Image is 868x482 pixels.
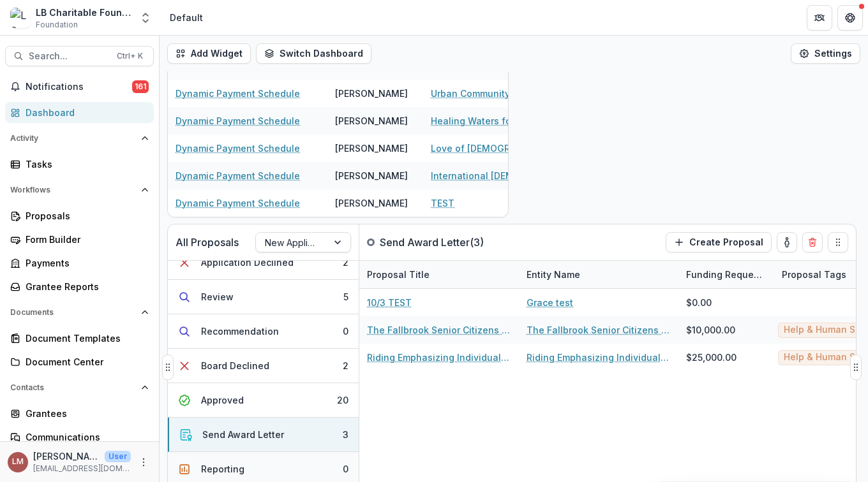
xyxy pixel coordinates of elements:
[850,354,862,380] button: Drag
[686,296,712,309] div: $0.00
[26,82,132,92] span: Notifications
[132,80,149,93] span: 161
[10,134,136,143] span: Activity
[678,268,774,281] div: Funding Requested
[176,235,239,250] p: All Proposals
[666,232,772,252] button: Create Proposal
[29,51,109,62] span: Search...
[26,157,144,171] div: Tasks
[201,462,244,476] div: Reporting
[165,8,208,27] nav: breadcrumb
[33,463,131,474] p: [EMAIL_ADDRESS][DOMAIN_NAME]
[431,196,454,210] a: TEST
[837,5,863,31] button: Get Help
[335,142,408,155] div: [PERSON_NAME]
[33,449,100,463] p: [PERSON_NAME]
[343,462,348,476] div: 0
[5,229,154,250] a: Form Builder
[26,233,144,246] div: Form Builder
[137,5,154,31] button: Open entity switcher
[176,87,300,100] a: Dynamic Payment Schedule
[26,209,144,223] div: Proposals
[5,46,154,66] button: Search...
[5,302,154,323] button: Open Documents
[36,19,78,31] span: Foundation
[774,268,854,281] div: Proposal Tags
[10,383,136,392] span: Contacts
[431,142,575,155] a: Love of [DEMOGRAPHIC_DATA] [[DEMOGRAPHIC_DATA]] Fellowship - 2025 - Grant Funding Request Require...
[10,186,136,194] span: Workflows
[168,383,359,418] button: Approved20
[359,261,519,288] div: Proposal Title
[168,280,359,314] button: Review5
[367,323,511,337] a: The Fallbrook Senior Citizens Service Club - 2025 - Grant Funding Request Requirements and Questi...
[335,87,408,100] div: [PERSON_NAME]
[114,49,146,63] div: Ctrl + K
[168,349,359,383] button: Board Declined2
[359,268,437,281] div: Proposal Title
[343,256,348,269] div: 2
[335,114,408,128] div: [PERSON_NAME]
[176,196,300,210] a: Dynamic Payment Schedule
[678,261,774,288] div: Funding Requested
[335,196,408,210] div: [PERSON_NAME]
[5,102,154,123] a: Dashboard
[10,308,136,317] span: Documents
[26,407,144,420] div: Grantees
[168,245,359,280] button: Application Declined2
[335,169,408,182] div: [PERSON_NAME]
[5,180,154,200] button: Open Workflows
[105,451,131,462] p: User
[136,455,151,470] button: More
[431,169,575,182] a: International [DEMOGRAPHIC_DATA] [DEMOGRAPHIC_DATA] of [GEOGRAPHIC_DATA] - 2025 - Grant Funding R...
[5,276,154,297] a: Grantee Reports
[527,351,671,364] a: Riding Emphasizing Individual Needs & Strengths (REINS)
[431,87,575,100] a: Urban Community Outreach - 2025 - Inquiry Form
[777,232,797,252] button: toggle-assigned-to-me
[431,114,575,128] a: Healing Waters for Warriors Inc. - 2025 - Grant Funding Request Requirements and Questionnaires
[5,154,154,175] a: Tasks
[343,325,348,338] div: 0
[167,43,251,64] button: Add Widget
[686,323,735,337] div: $10,000.00
[519,261,678,288] div: Entity Name
[828,232,848,252] button: Drag
[367,296,412,309] a: 10/3 TEST
[527,296,573,309] a: Grace test
[26,430,144,444] div: Communications
[168,314,359,349] button: Recommendation0
[343,359,348,372] div: 2
[162,354,174,380] button: Drag
[343,428,348,441] div: 3
[12,458,24,466] div: Loida Mendoza
[527,323,671,337] a: The Fallbrook Senior Citizens Service Club
[380,235,484,250] p: Send Award Letter ( 3 )
[10,8,31,28] img: LB Charitable Foundation
[26,355,144,369] div: Document Center
[343,290,348,303] div: 5
[5,252,154,274] a: Payments
[26,332,144,345] div: Document Templates
[170,11,203,24] div: Default
[5,205,154,226] a: Proposals
[201,359,269,372] div: Board Declined
[5,328,154,349] a: Document Templates
[26,106,144,119] div: Dashboard
[5,77,154,97] button: Notifications161
[5,128,154,149] button: Open Activity
[807,5,832,31] button: Partners
[256,43,371,64] button: Switch Dashboard
[791,43,860,64] button: Settings
[5,377,154,398] button: Open Contacts
[176,169,300,182] a: Dynamic Payment Schedule
[201,290,234,303] div: Review
[26,280,144,293] div: Grantee Reports
[686,351,737,364] div: $25,000.00
[5,427,154,448] a: Communications
[168,418,359,452] button: Send Award Letter3
[36,6,131,19] div: LB Charitable Foundation
[26,256,144,270] div: Payments
[202,428,284,441] div: Send Award Letter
